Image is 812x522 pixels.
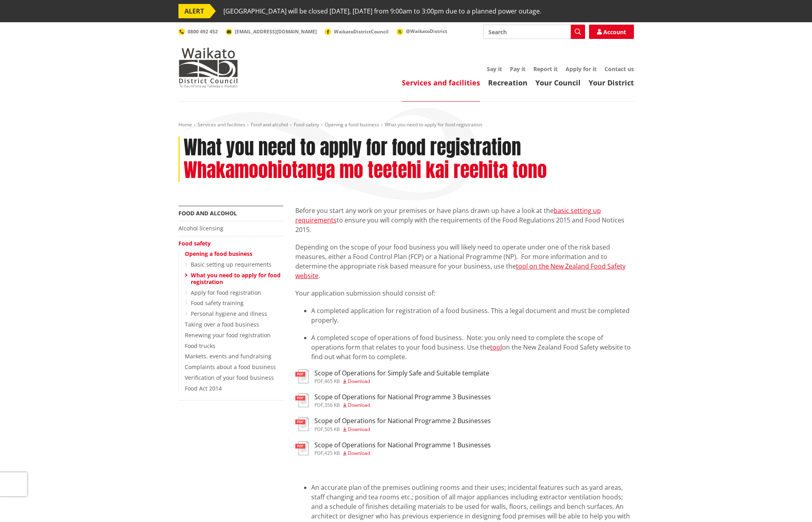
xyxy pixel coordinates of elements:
[295,206,601,224] a: basic setting up requirements
[314,402,323,408] span: pdf
[566,65,597,73] a: Apply for it
[191,310,267,317] a: Personal hygiene and illness
[191,261,271,268] a: Basic setting up requirements
[487,65,502,73] a: Say it
[314,403,491,408] div: ,
[334,28,389,35] span: WaikatoDistrictCouncil
[295,393,309,407] img: document-pdf.svg
[178,240,211,247] a: Food safety
[324,402,340,408] span: 356 KB
[185,331,271,339] a: Renewing your food registration
[314,379,489,384] div: ,
[348,402,370,408] span: Download
[324,426,340,433] span: 505 KB
[295,393,491,408] a: Scope of Operations for National Programme 3 Businesses pdf,356 KB Download
[314,450,323,456] span: pdf
[314,417,491,425] h3: Scope of Operations for National Programme 2 Businesses
[295,369,309,383] img: document-pdf.svg
[533,65,558,73] a: Report it
[314,451,491,456] div: ,
[324,378,340,385] span: 465 KB
[295,206,634,234] p: Before you start any work on your premises or have plans drawn up have a look at the to ensure yo...
[314,441,491,449] h3: Scope of Operations for National Programme 1 Businesses
[348,426,370,433] span: Download
[385,121,482,128] span: What you need to apply for food registration
[324,450,340,456] span: 425 KB
[191,289,261,296] a: Apply for food registration
[295,288,634,298] p: Your application submission should consist of:
[589,78,634,87] a: Your District
[325,121,379,128] a: Opening a food business
[483,25,585,39] input: Search input
[178,4,210,18] span: ALERT
[295,262,626,280] a: tool on the New Zealand Food Safety website
[314,426,323,433] span: pdf
[185,374,274,381] a: Verification of your food business
[226,28,317,35] a: [EMAIL_ADDRESS][DOMAIN_NAME]
[191,299,244,307] a: Food safety training
[402,78,480,87] a: Services and facilities
[185,342,215,350] a: Food trucks
[314,393,491,401] h3: Scope of Operations for National Programme 3 Businesses
[188,28,218,35] span: 0800 492 452
[178,122,634,128] nav: breadcrumb
[185,352,271,360] a: Markets, events and fundraising
[311,306,634,325] li: A completed application for registration of a food business. This a legal document and must be co...
[184,159,547,182] h2: Whakamoohiotanga mo teetehi kai reehita tono
[185,363,276,371] a: Complaints about a food business
[314,427,491,432] div: ,
[178,121,192,128] a: Home
[185,250,252,257] a: Opening a food business
[295,441,491,456] a: Scope of Operations for National Programme 1 Businesses pdf,425 KB Download
[178,224,223,232] a: Alcohol licensing
[294,121,319,128] a: Food safety
[325,28,389,35] a: WaikatoDistrictCouncil
[295,369,489,384] a: Scope of Operations for Simply Safe and Suitable template pdf,465 KB Download
[397,28,447,35] a: @WaikatoDistrict
[314,378,323,385] span: pdf
[185,385,222,392] a: Food Act 2014
[178,48,238,87] img: Waikato District Council - Te Kaunihera aa Takiwaa o Waikato
[314,369,489,377] h3: Scope of Operations for Simply Safe and Suitable template
[223,4,541,18] span: [GEOGRAPHIC_DATA] will be closed [DATE], [DATE] from 9:00am to 3:00pm due to a planned power outage.
[178,28,218,35] a: 0800 492 452
[311,333,634,362] li: A completed scope of operations of food business. Note: you only need to complete the scope of op...
[251,121,288,128] a: Food and alcohol
[490,343,502,352] a: tool
[535,78,581,87] a: Your Council
[488,78,527,87] a: Recreation
[348,378,370,385] span: Download
[605,65,634,73] a: Contact us
[295,242,634,280] p: Depending on the scope of your food business you will likely need to operate under one of the ris...
[295,417,309,431] img: document-pdf.svg
[198,121,245,128] a: Services and facilities
[406,28,447,35] span: @WaikatoDistrict
[191,271,281,286] a: What you need to apply for food registration
[184,136,521,159] h1: What you need to apply for food registration
[178,209,237,217] a: Food and alcohol
[510,65,525,73] a: Pay it
[589,25,634,39] a: Account
[235,28,317,35] span: [EMAIL_ADDRESS][DOMAIN_NAME]
[348,450,370,456] span: Download
[295,441,309,455] img: document-pdf.svg
[185,321,259,328] a: Taking over a food business
[295,417,491,431] a: Scope of Operations for National Programme 2 Businesses pdf,505 KB Download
